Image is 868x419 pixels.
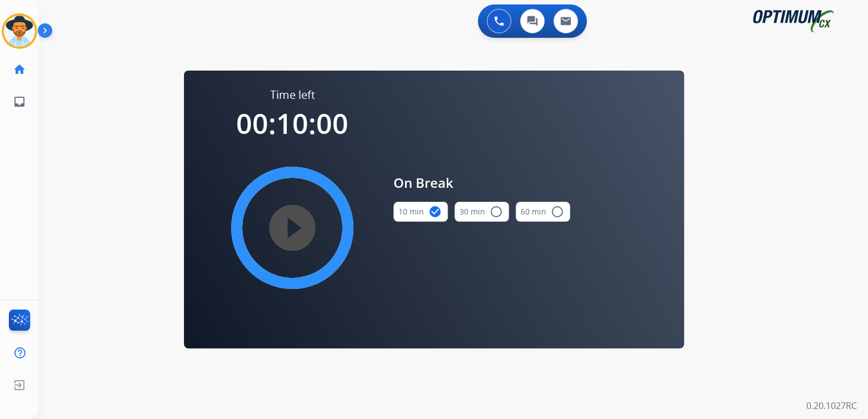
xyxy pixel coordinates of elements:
p: 0.20.1027RC [806,399,857,412]
span: On Break [393,173,570,193]
mat-icon: radio_button_unchecked [551,205,564,218]
mat-icon: home [13,63,26,76]
span: Time left [270,87,315,103]
mat-icon: play_circle_filled [286,221,299,235]
button: 10 min [393,202,448,222]
mat-icon: radio_button_unchecked [490,205,503,218]
button: 60 min [516,202,570,222]
mat-icon: inbox [13,95,26,108]
img: avatar [4,16,35,47]
span: 00:10:00 [236,104,348,142]
button: 30 min [455,202,509,222]
mat-icon: check_circle [428,205,442,218]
